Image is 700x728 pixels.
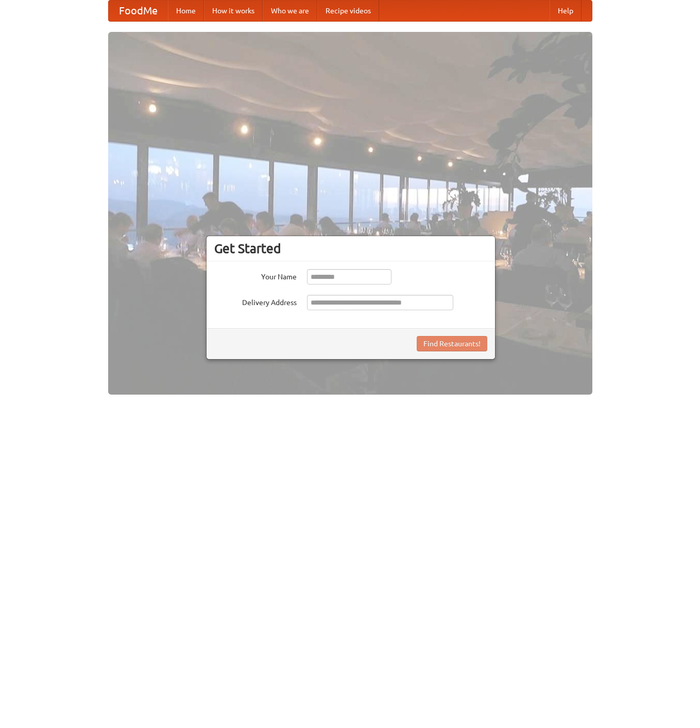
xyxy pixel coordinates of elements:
[417,336,487,351] button: Find Restaurants!
[204,1,263,21] a: How it works
[550,1,582,21] a: Help
[214,241,487,256] h3: Get Started
[317,1,379,21] a: Recipe videos
[168,1,204,21] a: Home
[109,1,168,21] a: FoodMe
[214,295,297,308] label: Delivery Address
[263,1,317,21] a: Who we are
[214,269,297,282] label: Your Name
